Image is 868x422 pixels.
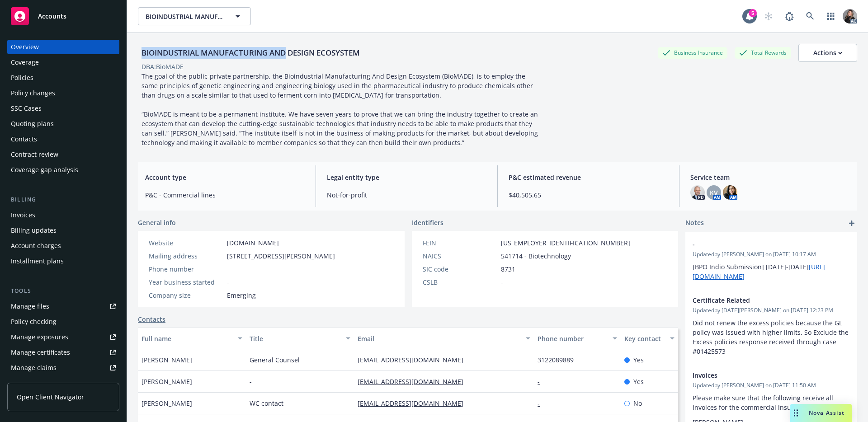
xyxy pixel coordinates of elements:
[7,147,119,162] a: Contract review
[138,47,363,59] div: BIOINDUSTRIAL MANUFACTURING AND DESIGN ECOSYSTEM
[621,328,678,349] button: Key contact
[149,264,223,274] div: Phone number
[11,132,37,146] div: Contacts
[7,101,119,116] a: SSC Cases
[534,328,620,349] button: Phone number
[693,306,850,314] span: Updated by [DATE][PERSON_NAME] on [DATE] 12:23 PM
[11,86,55,100] div: Policy changes
[250,377,252,386] span: -
[142,62,184,71] div: DBA: BioMADE
[7,314,119,329] a: Policy checking
[843,9,857,23] img: photo
[633,399,642,408] span: No
[358,399,471,408] a: [EMAIL_ADDRESS][DOMAIN_NAME]
[146,12,224,21] span: BIOINDUSTRIAL MANUFACTURING AND DESIGN ECOSYSTEM
[710,188,718,197] span: KV
[7,361,119,375] a: Manage claims
[7,239,119,253] a: Account charges
[501,264,515,274] span: 8731
[633,377,644,386] span: Yes
[145,173,305,182] span: Account type
[7,330,119,344] a: Manage exposures
[138,7,251,25] button: BIOINDUSTRIAL MANUFACTURING AND DESIGN ECOSYSTEM
[423,251,497,261] div: NAICS
[227,264,229,274] span: -
[227,277,229,287] span: -
[7,195,119,204] div: Billing
[658,47,727,58] div: Business Insurance
[7,70,119,85] a: Policies
[149,291,223,300] div: Company size
[7,208,119,222] a: Invoices
[7,132,119,146] a: Contacts
[149,251,223,261] div: Mailing address
[693,262,850,281] p: [BPO Indio Submission] [DATE]-[DATE]
[798,44,857,62] button: Actions
[7,163,119,177] a: Coverage gap analysis
[142,334,232,343] div: Full name
[685,288,857,363] div: Certificate RelatedUpdatedby [DATE][PERSON_NAME] on [DATE] 12:23 PMDid not renew the excess polic...
[145,190,305,200] span: P&C - Commercial lines
[246,328,354,349] button: Title
[149,238,223,248] div: Website
[423,264,497,274] div: SIC code
[142,72,540,147] span: The goal of the public-private partnership, the Bioindustrial Manufacturing And Design Ecosystem ...
[693,250,850,258] span: Updated by [PERSON_NAME] on [DATE] 10:17 AM
[723,185,737,200] img: photo
[142,377,192,386] span: [PERSON_NAME]
[538,334,607,343] div: Phone number
[780,7,798,25] a: Report a Bug
[538,377,547,386] a: -
[690,173,850,182] span: Service team
[250,399,283,408] span: WC contact
[11,208,35,222] div: Invoices
[7,345,119,360] a: Manage certificates
[138,328,246,349] button: Full name
[7,86,119,100] a: Policy changes
[7,117,119,131] a: Quoting plans
[11,101,42,116] div: SSC Cases
[7,4,119,29] a: Accounts
[327,190,486,200] span: Not-for-profit
[11,117,54,131] div: Quoting plans
[809,409,844,417] span: Nova Assist
[693,239,826,249] span: -
[358,377,471,386] a: [EMAIL_ADDRESS][DOMAIN_NAME]
[227,239,279,247] a: [DOMAIN_NAME]
[501,277,503,287] span: -
[412,218,443,227] span: Identifiers
[501,238,630,248] span: [US_EMPLOYER_IDENTIFICATION_NUMBER]
[538,399,547,408] a: -
[633,355,644,365] span: Yes
[624,334,665,343] div: Key contact
[11,163,78,177] div: Coverage gap analysis
[354,328,534,349] button: Email
[149,277,223,287] div: Year business started
[11,299,49,314] div: Manage files
[790,404,802,422] div: Drag to move
[11,254,64,268] div: Installment plans
[138,314,165,324] a: Contacts
[790,404,852,422] button: Nova Assist
[142,399,192,408] span: [PERSON_NAME]
[846,218,857,229] a: add
[17,392,84,402] span: Open Client Navigator
[7,299,119,314] a: Manage files
[142,355,192,365] span: [PERSON_NAME]
[693,393,850,412] p: Please make sure that the following receive all invoices for the commercial insurance:
[250,334,340,343] div: Title
[7,223,119,238] a: Billing updates
[7,254,119,268] a: Installment plans
[327,173,486,182] span: Legal entity type
[11,314,57,329] div: Policy checking
[250,355,300,365] span: General Counsel
[759,7,778,25] a: Start snowing
[11,223,57,238] div: Billing updates
[749,9,757,17] div: 5
[11,330,68,344] div: Manage exposures
[358,356,471,364] a: [EMAIL_ADDRESS][DOMAIN_NAME]
[11,147,58,162] div: Contract review
[227,251,335,261] span: [STREET_ADDRESS][PERSON_NAME]
[11,55,39,70] div: Coverage
[509,173,668,182] span: P&C estimated revenue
